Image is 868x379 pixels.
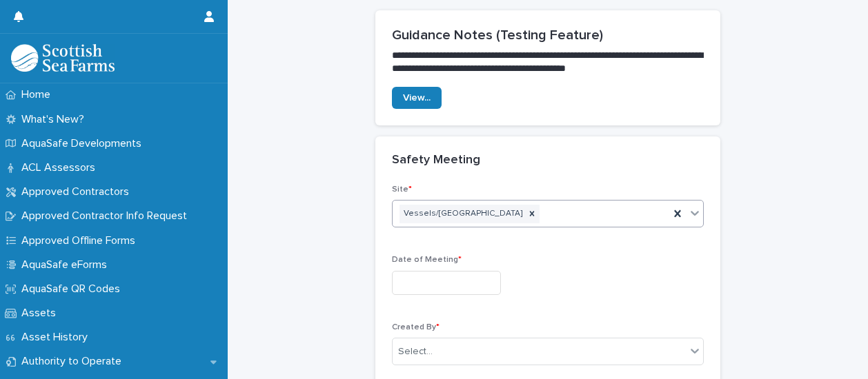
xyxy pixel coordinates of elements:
[16,283,131,296] p: AquaSafe QR Codes
[16,234,146,247] p: Approved Offline Forms
[400,205,524,223] div: Vessels/[GEOGRAPHIC_DATA]
[16,355,132,368] p: Authority to Operate
[16,185,140,198] p: Approved Contractors
[16,88,61,101] p: Home
[16,331,99,344] p: Asset History
[16,307,67,320] p: Assets
[392,323,440,331] span: Created By
[392,153,480,168] h2: Safety Meeting
[392,87,442,109] a: View...
[392,185,412,194] span: Site
[16,258,118,272] p: AquaSafe eForms
[403,93,431,103] span: View...
[11,44,115,72] img: bPIBxiqnSb2ggTQWdOVV
[16,113,95,126] p: What's New?
[16,209,198,223] p: Approved Contractor Info Request
[392,27,704,43] h2: Guidance Notes (Testing Feature)
[16,137,152,150] p: AquaSafe Developments
[392,256,462,264] span: Date of Meeting
[16,161,106,174] p: ACL Assessors
[398,345,433,359] div: Select...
